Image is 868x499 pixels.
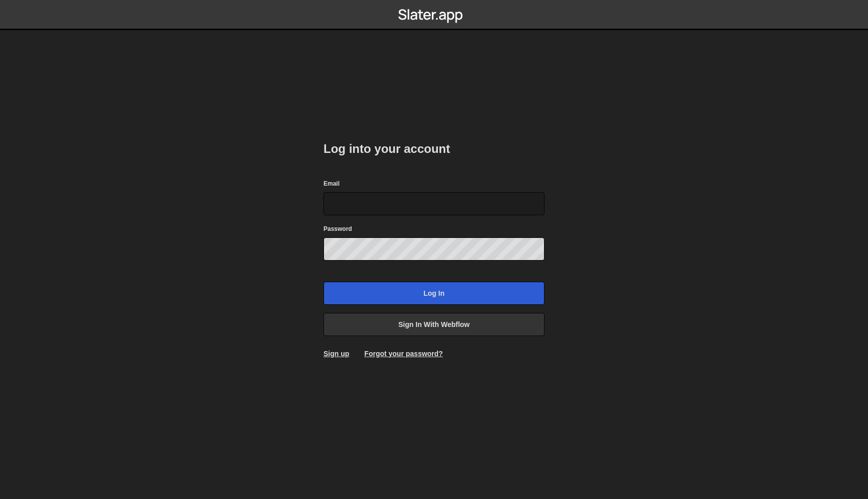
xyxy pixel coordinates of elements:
[323,313,545,336] a: Sign in with Webflow
[323,224,352,234] label: Password
[323,350,349,358] a: Sign up
[323,179,340,189] label: Email
[364,350,443,358] a: Forgot your password?
[323,282,545,305] input: Log in
[323,141,545,157] h2: Log into your account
